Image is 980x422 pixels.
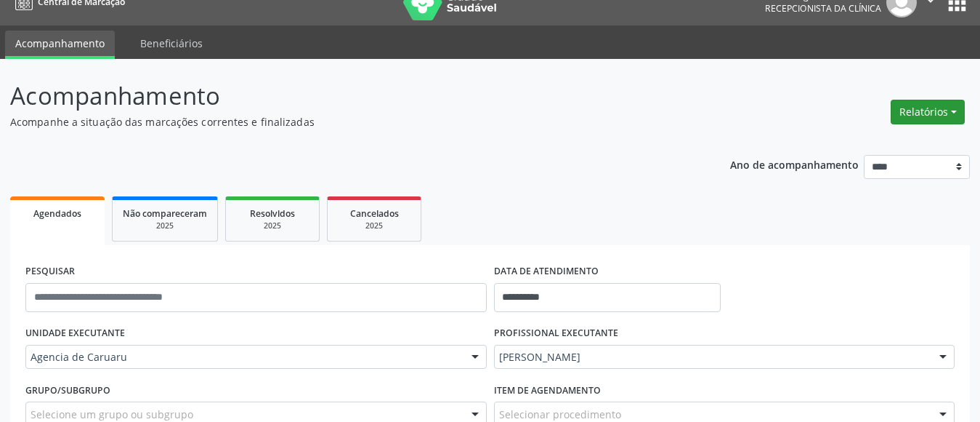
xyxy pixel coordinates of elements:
label: UNIDADE EXECUTANTE [25,322,125,345]
span: Recepcionista da clínica [765,2,881,15]
div: 2025 [123,220,207,231]
p: Acompanhamento [10,78,682,114]
div: 2025 [236,220,309,231]
span: Selecionar procedimento [499,407,621,422]
label: PROFISSIONAL EXECUTANTE [494,322,618,345]
div: 2025 [338,220,410,231]
p: Acompanhe a situação das marcações correntes e finalizadas [10,114,682,130]
span: Agendados [33,207,81,220]
label: Item de agendamento [494,379,601,402]
span: Cancelados [350,207,399,220]
a: Beneficiários [130,31,213,56]
label: PESQUISAR [25,260,75,283]
span: Não compareceram [123,207,207,220]
span: Agencia de Caruaru [31,350,457,365]
span: Resolvidos [250,207,295,220]
span: [PERSON_NAME] [499,350,926,365]
a: Acompanhamento [5,31,115,59]
p: Ano de acompanhamento [730,155,859,173]
label: DATA DE ATENDIMENTO [494,260,599,283]
label: Grupo/Subgrupo [25,379,110,402]
button: Relatórios [891,100,965,124]
span: Selecione um grupo ou subgrupo [31,407,193,422]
